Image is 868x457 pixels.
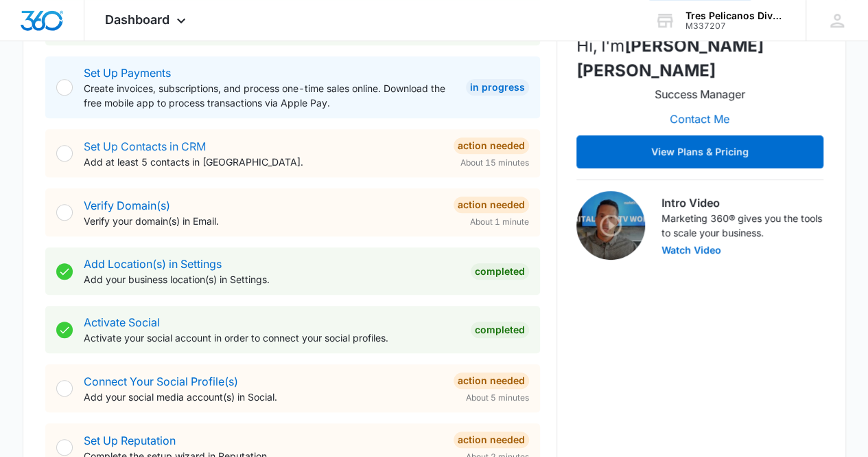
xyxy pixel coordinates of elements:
p: Marketing 360® gives you the tools to scale your business. [661,211,823,240]
h3: Intro Video [661,194,823,211]
p: Verify your domain(s) in Email. [84,214,443,228]
a: Set Up Payments [84,66,171,80]
p: Hi, I'm [576,34,823,83]
a: Verify Domain(s) [84,199,170,212]
div: Action Needed [454,432,529,448]
div: Action Needed [454,197,529,213]
p: Add your social media account(s) in Social. [84,390,443,404]
p: Add your business location(s) in Settings. [84,272,460,287]
div: Completed [471,263,529,280]
p: Add at least 5 contacts in [GEOGRAPHIC_DATA]. [84,155,443,169]
p: Success Manager [655,86,745,102]
button: Contact Me [656,102,743,135]
p: Activate your social account in order to connect your social profiles. [84,331,460,345]
span: About 1 minute [470,216,529,228]
span: About 15 minutes [460,157,529,169]
div: Action Needed [454,372,529,389]
div: In Progress [466,79,529,96]
a: Set Up Reputation [84,434,176,447]
a: Activate Social [84,315,160,329]
button: Watch Video [661,245,721,255]
div: account name [685,10,786,21]
img: Intro Video [576,191,645,260]
div: Completed [471,322,529,338]
div: account id [685,21,786,31]
p: Create invoices, subscriptions, and process one-time sales online. Download the free mobile app t... [84,81,455,110]
span: About 5 minutes [466,392,529,404]
span: Dashboard [105,12,169,27]
div: Action Needed [454,137,529,154]
a: Connect Your Social Profile(s) [84,375,238,388]
a: Add Location(s) in Settings [84,257,222,271]
button: View Plans & Pricing [576,135,823,168]
a: Set Up Contacts in CRM [84,140,206,153]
